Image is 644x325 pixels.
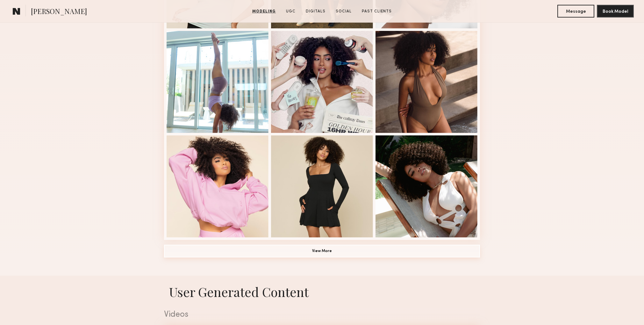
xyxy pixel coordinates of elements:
button: View More [164,245,480,257]
span: [PERSON_NAME] [31,6,87,18]
button: Book Model [597,5,634,18]
a: Past Clients [359,9,394,14]
h1: User Generated Content [159,283,485,300]
a: Modeling [250,9,278,14]
a: Book Model [597,8,634,14]
a: Social [333,9,354,14]
a: Digitals [303,9,328,14]
button: Message [557,5,594,18]
a: UGC [283,9,298,14]
div: Videos [164,311,480,319]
